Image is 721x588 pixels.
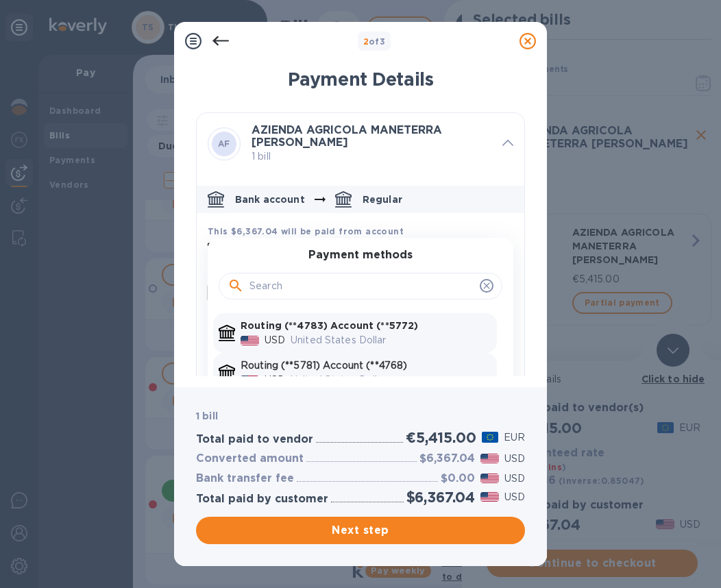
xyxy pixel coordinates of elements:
p: Bank account [235,193,305,206]
b: AF [218,138,230,149]
h3: Bank transfer fee [196,472,294,485]
h3: $0.00 [441,472,475,485]
h3: Total paid to vendor [196,433,313,446]
img: USD [480,474,499,483]
input: Search [249,276,474,297]
p: United States Dollar [291,333,491,347]
button: Next step [196,517,525,544]
p: 1 bill [252,149,491,164]
img: USD [480,492,499,502]
p: USD [504,490,525,504]
b: Routing (**4783) Account (**5772) [241,320,418,331]
p: Routing (**5781) Account (**4768) [241,358,491,373]
p: EUR [504,430,525,445]
div: default-method [197,180,524,442]
h3: $6,367.04 [419,452,475,465]
span: 2 [363,36,369,47]
h1: Payment Details [196,69,525,90]
h3: Payment methods [308,249,413,262]
b: of 3 [363,36,386,47]
img: USD [241,376,259,385]
p: Regular [363,193,402,206]
img: USD [241,336,259,345]
img: USD [480,454,499,463]
div: AFAZIENDA AGRICOLA MANETERRA [PERSON_NAME] 1 bill [197,113,524,175]
h2: €5,415.00 [406,429,476,446]
p: United States Dollar [291,373,491,387]
h2: $6,367.04 [406,489,475,506]
b: This $6,367.04 will be paid from account [208,226,404,236]
h3: Total paid by customer [196,493,328,506]
p: USD [504,452,525,466]
b: 1 bill [196,411,218,421]
span: Next step [207,522,514,539]
p: USD [265,373,285,387]
b: AZIENDA AGRICOLA MANETERRA [PERSON_NAME] [252,123,442,149]
p: USD [504,471,525,486]
h3: Converted amount [196,452,304,465]
p: USD [265,333,285,347]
